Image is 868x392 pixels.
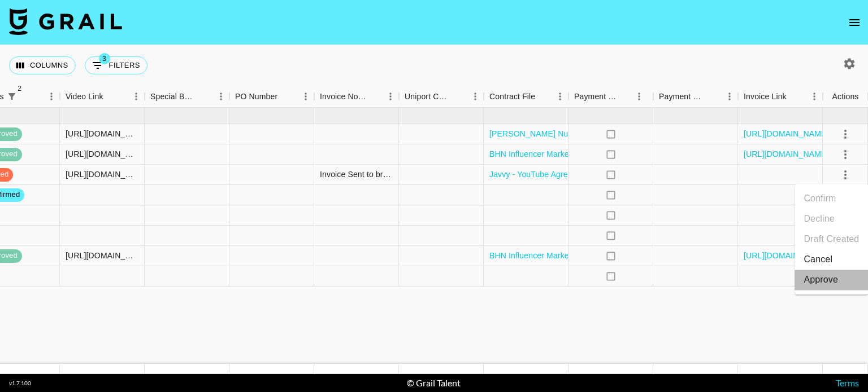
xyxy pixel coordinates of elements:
[145,86,229,108] div: Special Booking Type
[836,145,855,164] button: select merge strategy
[9,8,122,35] img: Grail Talent
[399,86,484,108] div: Uniport Contact Email
[407,377,461,389] div: © Grail Talent
[4,89,20,104] button: Show filters
[489,250,819,261] a: BHN Influencer Marketing Agreement - @ jordansarakinis - usage extension.docx (1) (1).pdf
[99,53,110,64] span: 3
[405,86,451,108] div: Uniport Contact Email
[804,273,838,287] div: Approve
[738,86,823,108] div: Invoice Link
[66,128,138,139] div: https://www.instagram.com/reel/DOQ_6BsDwm_/
[297,88,314,105] button: Menu
[787,89,802,104] button: Sort
[314,86,399,108] div: Invoice Notes
[366,89,382,104] button: Sort
[212,88,229,105] button: Menu
[382,88,399,105] button: Menu
[823,86,868,108] div: Actions
[659,86,705,108] div: Payment Sent Date
[103,89,119,104] button: Sort
[85,56,147,74] button: Show filters
[489,128,655,139] a: [PERSON_NAME] Nutrition - @jordansara.pdf
[721,88,738,105] button: Menu
[806,88,823,105] button: Menu
[20,89,36,104] button: Sort
[128,88,145,105] button: Menu
[535,89,551,104] button: Sort
[320,169,393,180] div: Invoice Sent to brand
[235,86,277,108] div: PO Number
[489,86,535,108] div: Contract File
[744,128,829,139] a: [URL][DOMAIN_NAME]
[66,86,103,108] div: Video Link
[744,86,787,108] div: Invoice Link
[229,86,314,108] div: PO Number
[832,86,859,108] div: Actions
[795,249,868,270] li: Cancel
[552,88,568,105] button: Menu
[489,148,734,160] a: BHN Influencer Marketing Agreement - @_sarahbrand_.docx (1).pdf
[631,88,648,105] button: Menu
[653,86,738,108] div: Payment Sent Date
[489,169,678,180] a: Javvy - YouTube Agreement ([PERSON_NAME]).pdf
[568,86,653,108] div: Payment Sent
[277,89,293,104] button: Sort
[618,89,634,104] button: Sort
[150,86,197,108] div: Special Booking Type
[467,88,484,105] button: Menu
[43,88,60,105] button: Menu
[836,125,855,144] button: select merge strategy
[60,86,145,108] div: Video Link
[14,83,25,94] span: 2
[9,56,76,74] button: Select columns
[320,86,366,108] div: Invoice Notes
[451,89,467,104] button: Sort
[843,11,866,34] button: open drawer
[66,148,138,160] div: https://www.instagram.com/p/DOb6ttcEWga/
[744,148,829,160] a: [URL][DOMAIN_NAME]
[4,89,20,104] div: 2 active filters
[197,89,212,104] button: Sort
[66,169,138,180] div: https://www.youtube.com/watch?v=6Ko9BKXZWrE
[836,165,855,184] button: select merge strategy
[574,86,618,108] div: Payment Sent
[836,377,859,388] a: Terms
[66,250,138,261] div: https://www.instagram.com/p/DOOh7DWkRHJ/
[484,86,568,108] div: Contract File
[705,89,721,104] button: Sort
[9,380,31,387] div: v 1.7.100
[744,250,829,261] a: [URL][DOMAIN_NAME]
